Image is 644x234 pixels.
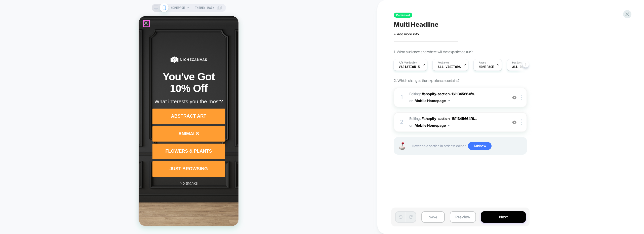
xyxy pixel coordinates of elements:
[32,40,68,47] img: Logo
[450,211,476,223] button: Preview
[479,65,494,69] span: HOMEPAGE
[438,65,461,69] span: All Visitors
[397,142,407,150] img: Joystick
[512,61,522,64] span: Devices
[415,122,450,129] button: Mobile Homepage
[24,66,76,78] p: 10% Off
[195,4,214,12] span: Theme: MAIN
[409,115,505,129] span: Editing :
[479,61,486,64] span: Pages
[24,55,76,66] p: You've Got
[415,97,450,104] button: Mobile Homepage
[409,91,505,104] span: Editing :
[409,97,413,104] span: on
[171,4,185,12] span: HOMEPAGE
[399,92,404,103] div: 1
[448,125,450,126] img: down arrow
[16,82,84,88] p: What interests you the most?
[448,100,450,101] img: down arrow
[421,211,445,223] button: Save
[468,142,492,150] span: Add new
[399,117,404,127] div: 2
[394,21,438,28] span: Multi Headline
[394,13,412,18] span: Published
[4,4,10,10] div: Close popup
[409,122,413,128] span: on
[14,145,86,161] button: Just browsing
[412,142,524,150] span: Hover on a section in order to edit or
[521,95,522,100] img: close
[14,92,86,108] button: Abstract Art
[481,211,526,223] button: Next
[438,61,449,64] span: Audience
[394,78,459,83] span: 2. Which changes the experience contains?
[14,127,86,143] button: Flowers & Plants
[422,92,477,96] span: #shopify-section-1611345664f9...
[512,65,533,69] span: ALL DEVICES
[399,61,417,64] span: A/B Variation
[394,32,419,36] span: + Add more info
[394,50,472,54] span: 1. What audience and where will the experience run?
[521,119,522,125] img: close
[512,95,516,100] img: crossed eye
[14,110,86,126] button: Animals
[512,120,516,124] img: crossed eye
[399,65,420,69] span: Variation 5
[422,116,477,121] span: #shopify-section-1611345664f9...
